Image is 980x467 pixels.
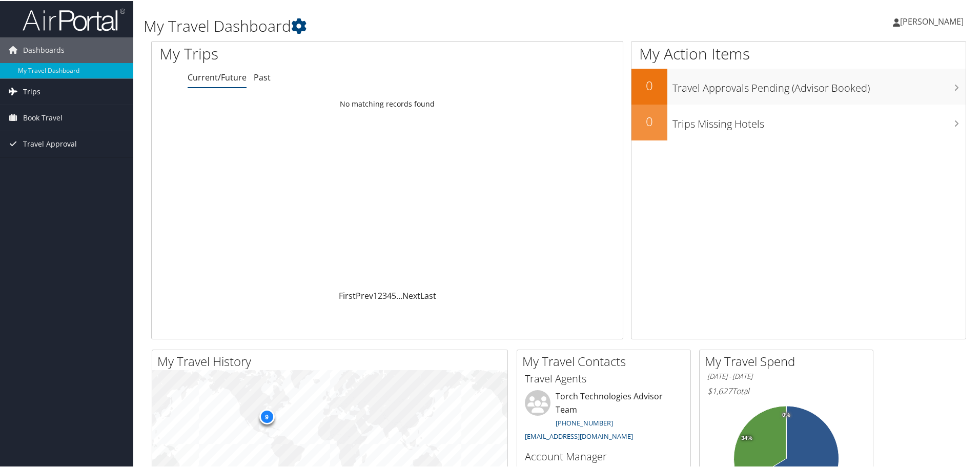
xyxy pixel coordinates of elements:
[631,112,667,129] h2: 0
[525,431,633,440] a: [EMAIL_ADDRESS][DOMAIN_NAME]
[631,42,966,64] h1: My Action Items
[23,78,40,104] span: Trips
[741,434,752,440] tspan: 34%
[631,76,667,93] h2: 0
[631,104,966,139] a: 0Trips Missing Hotels
[378,289,382,300] a: 2
[23,36,65,62] span: Dashboards
[152,94,623,112] td: No matching records found
[382,289,387,300] a: 3
[522,352,690,369] h2: My Travel Contacts
[144,14,697,36] h1: My Travel Dashboard
[392,289,396,300] a: 5
[707,384,732,396] span: $1,627
[23,7,125,31] img: airportal-logo.png
[387,289,392,300] a: 4
[672,111,966,130] h3: Trips Missing Hotels
[339,289,356,300] a: First
[520,389,688,444] li: Torch Technologies Advisor Team
[356,289,373,300] a: Prev
[259,408,274,423] div: 9
[707,384,865,396] h6: Total
[188,71,247,82] a: Current/Future
[893,5,974,36] a: [PERSON_NAME]
[525,449,683,463] h3: Account Manager
[402,289,420,300] a: Next
[254,71,271,82] a: Past
[672,75,966,94] h3: Travel Approvals Pending (Advisor Booked)
[900,15,964,26] span: [PERSON_NAME]
[157,352,507,369] h2: My Travel History
[525,371,683,385] h3: Travel Agents
[159,42,419,64] h1: My Trips
[705,352,873,369] h2: My Travel Spend
[707,371,865,380] h6: [DATE] - [DATE]
[23,104,63,130] span: Book Travel
[420,289,436,300] a: Last
[373,289,378,300] a: 1
[556,417,613,427] a: [PHONE_NUMBER]
[23,130,77,156] span: Travel Approval
[782,411,790,417] tspan: 0%
[396,289,402,300] span: …
[631,68,966,104] a: 0Travel Approvals Pending (Advisor Booked)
